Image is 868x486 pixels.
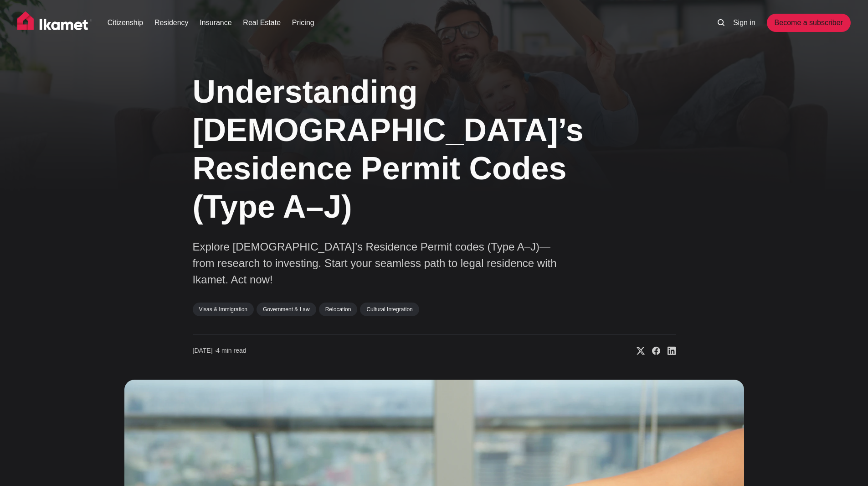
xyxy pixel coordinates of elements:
time: 4 min read [193,346,247,355]
a: Become a subscriber [767,14,851,32]
a: Share on X [629,346,645,355]
h1: Understanding [DEMOGRAPHIC_DATA]’s Residence Permit Codes (Type A–J) [193,73,585,226]
a: Visas & Immigration [193,303,254,316]
a: Citizenship [108,17,143,28]
a: Real Estate [243,17,281,28]
a: Relocation [319,303,358,316]
a: Government & Law [257,303,316,316]
a: Sign in [733,17,755,28]
p: Explore [DEMOGRAPHIC_DATA]’s Residence Permit codes (Type A–J)—from research to investing. Start ... [193,239,557,288]
a: Pricing [292,17,314,28]
a: Cultural Integration [360,303,419,316]
a: Share on Linkedin [660,346,676,355]
a: Share on Facebook [645,346,660,355]
a: Insurance [200,17,231,28]
img: Ikamet home [17,11,92,34]
a: Residency [154,17,189,28]
span: [DATE] ∙ [193,347,216,354]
